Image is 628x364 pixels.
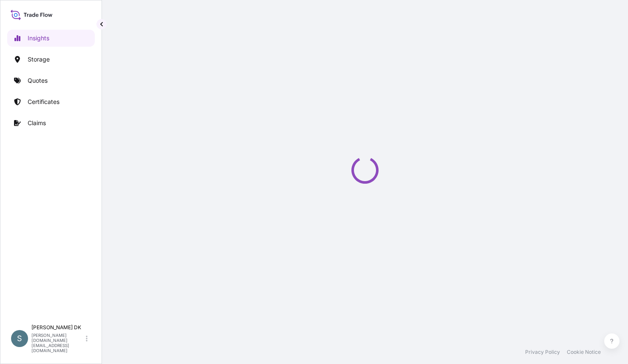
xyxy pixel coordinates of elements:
[28,98,59,106] p: Certificates
[7,30,95,47] a: Insights
[7,115,95,132] a: Claims
[7,72,95,89] a: Quotes
[525,349,560,356] a: Privacy Policy
[28,76,48,85] p: Quotes
[28,119,46,127] p: Claims
[28,34,49,42] p: Insights
[31,324,84,331] p: [PERSON_NAME] DK
[567,349,601,356] a: Cookie Notice
[31,333,84,353] p: [PERSON_NAME][DOMAIN_NAME][EMAIL_ADDRESS][DOMAIN_NAME]
[7,51,95,68] a: Storage
[17,334,22,343] span: S
[28,55,50,64] p: Storage
[7,93,95,110] a: Certificates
